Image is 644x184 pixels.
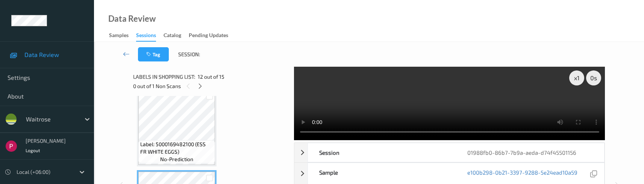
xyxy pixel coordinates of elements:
div: x 1 [569,70,584,85]
span: Labels in shopping list: [133,73,195,81]
div: Session [308,143,456,162]
div: 0 out of 1 Non Scans [133,81,289,91]
span: 12 out of 15 [198,73,224,81]
span: Label: 5000169482100 (ESS FR WHITE EGGS) [140,141,213,156]
div: Catalog [164,31,181,41]
span: Session: [178,51,200,58]
div: 0 s [586,70,601,85]
a: Catalog [164,30,189,41]
a: Sessions [136,30,164,42]
a: Pending Updates [189,30,236,41]
a: e100b298-0b21-3397-9288-5e24ead10a59 [467,169,577,179]
div: Samples [109,31,129,41]
button: Tag [138,47,169,61]
div: Pending Updates [189,31,228,41]
div: Data Review [108,15,156,22]
span: no-prediction [160,156,193,163]
div: Sessions [136,31,156,42]
a: Samples [109,30,136,41]
div: Session01988fb0-86b7-7b9a-aeda-d74f45501156 [294,143,605,162]
div: 01988fb0-86b7-7b9a-aeda-d74f45501156 [456,143,604,162]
